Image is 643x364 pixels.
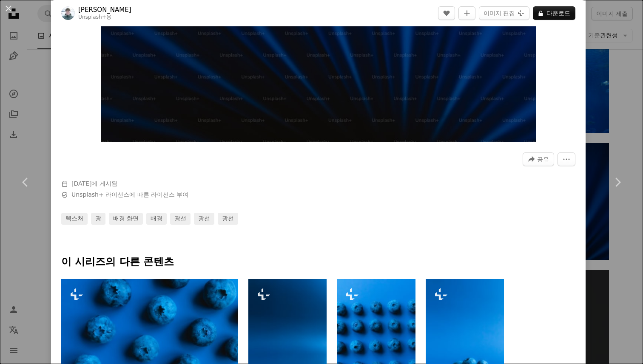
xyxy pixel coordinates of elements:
a: 광선 [170,213,191,225]
a: 다음 [592,141,643,223]
button: 좋아요 [438,6,455,20]
button: 더 많은 작업 [558,152,575,166]
img: Hans Isaacson의 프로필로 이동 [61,6,75,20]
a: 파란색 배경에 블루베리 더미 [426,334,504,341]
button: 다운로드 [533,6,575,20]
time: 2022년 12월 30일 오전 12시 58분 47초 GMT+9 [71,180,91,187]
a: 파란색 배경의 컴퓨터 화면 [248,334,327,341]
button: 이미지 편집 [479,6,529,20]
button: 컬렉션에 추가 [458,6,475,20]
a: 광선 [194,213,214,225]
a: [PERSON_NAME] [78,6,131,14]
a: 텍스처 [61,213,88,225]
a: 광 [91,213,105,225]
p: 이 시리즈의 다른 콘텐츠 [61,255,575,269]
span: 에 게시됨 [71,180,117,187]
a: Unsplash+ 라이선스 [71,191,129,198]
a: 파란 테이블 위에 앉아 있는 파란 도넛 무리 [337,334,415,341]
span: 공유 [537,153,549,166]
a: Unsplash+ [78,14,106,20]
div: 용 [78,14,131,21]
a: 배경 [146,213,167,225]
a: 광선 [218,213,238,225]
button: 이 이미지 공유 [523,152,554,166]
a: 배경 화면 [109,213,143,225]
a: 파란색 표면 위에 앉아 있는 파란색 도넛 그룹 [61,334,238,341]
span: 에 따른 라이선스 부여 [71,191,188,199]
